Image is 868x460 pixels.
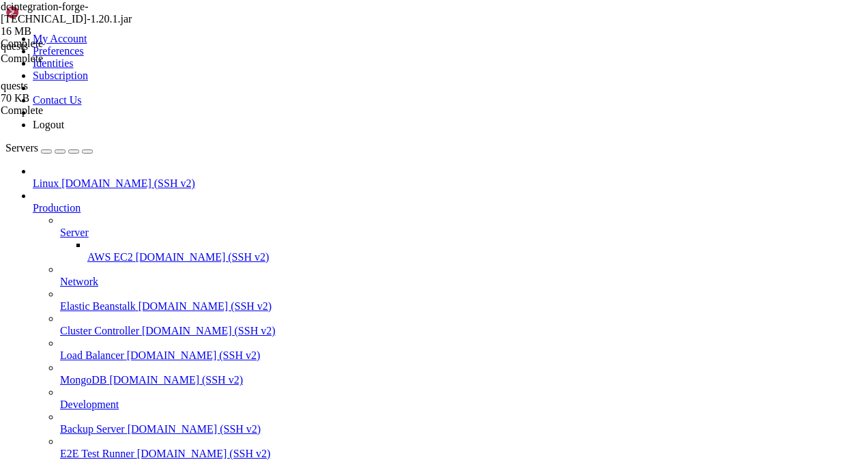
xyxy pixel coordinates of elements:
[1,92,137,104] div: 70 KB
[1,1,137,38] span: dcintegration-forge-3.0.7.1-1.20.1.jar
[1,53,137,65] div: Complete
[1,38,137,50] div: Complete
[1,25,137,38] div: 16 MB
[1,40,28,52] span: quests
[1,1,132,25] span: dcintegration-forge-[TECHNICAL_ID]-1.20.1.jar
[1,80,137,104] span: quests
[1,80,28,91] span: quests
[1,104,137,117] div: Complete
